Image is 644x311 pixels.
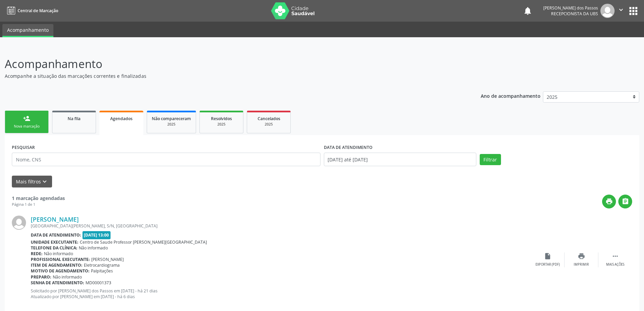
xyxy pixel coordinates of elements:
[481,91,541,100] p: Ano de acompanhamento
[31,257,90,262] b: Profissional executante:
[53,274,82,280] span: Não informado
[31,232,81,238] b: Data de atendimento:
[523,6,532,16] button: notifications
[543,5,598,11] div: [PERSON_NAME] dos Passos
[31,268,90,274] b: Motivo de agendamento:
[5,72,449,80] p: Acompanhe a situação das marcações correntes e finalizadas
[31,216,79,223] a: [PERSON_NAME]
[602,195,616,208] button: print
[68,116,80,121] span: Na fila
[627,5,639,17] button: apps
[600,4,615,18] img: img
[5,5,58,16] a: Central de Marcação
[31,288,531,299] p: Solicitado por [PERSON_NAME] dos Passos em [DATE] - há 21 dias Atualizado por [PERSON_NAME] em [D...
[23,115,30,122] div: person_add
[205,122,238,127] div: 2025
[5,55,449,72] p: Acompanhamento
[551,11,598,17] span: Recepcionista da UBS
[605,198,613,205] i: print
[617,6,625,14] i: 
[91,257,124,262] span: [PERSON_NAME]
[12,216,26,230] img: img
[12,153,320,166] input: Nome, CNS
[41,178,48,185] i: keyboard_arrow_down
[31,223,531,229] div: [GEOGRAPHIC_DATA][PERSON_NAME], S/N, [GEOGRAPHIC_DATA]
[44,251,73,257] span: Não informado
[12,195,65,201] strong: 1 marcação agendadas
[2,24,53,37] a: Acompanhamento
[606,262,624,267] div: Mais ações
[18,8,58,14] span: Central de Marcação
[86,280,111,286] span: MD00001373
[31,239,78,245] b: Unidade executante:
[324,153,476,166] input: Selecione um intervalo
[91,268,113,274] span: Palpitações
[258,116,280,121] span: Cancelados
[31,274,51,280] b: Preparo:
[82,231,111,239] span: [DATE] 13:00
[615,4,627,18] button: 
[79,245,108,251] span: Não informado
[211,116,232,121] span: Resolvidos
[12,202,65,207] div: Página 1 de 1
[622,198,629,205] i: 
[480,154,501,165] button: Filtrar
[618,195,632,208] button: 
[31,251,43,257] b: Rede:
[31,262,82,268] b: Item de agendamento:
[10,124,44,129] div: Nova marcação
[80,239,207,245] span: Centro de Saude Professor [PERSON_NAME][GEOGRAPHIC_DATA]
[84,262,120,268] span: Eletrocardiograma
[31,280,84,286] b: Senha de atendimento:
[31,245,77,251] b: Telefone da clínica:
[110,116,133,121] span: Agendados
[152,116,191,121] span: Não compareceram
[578,252,585,260] i: print
[574,262,589,267] div: Imprimir
[252,122,286,127] div: 2025
[324,142,373,153] label: DATA DE ATENDIMENTO
[612,252,619,260] i: 
[12,176,52,187] button: Mais filtroskeyboard_arrow_down
[535,262,560,267] div: Exportar (PDF)
[152,122,191,127] div: 2025
[12,142,35,153] label: PESQUISAR
[544,252,551,260] i: insert_drive_file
